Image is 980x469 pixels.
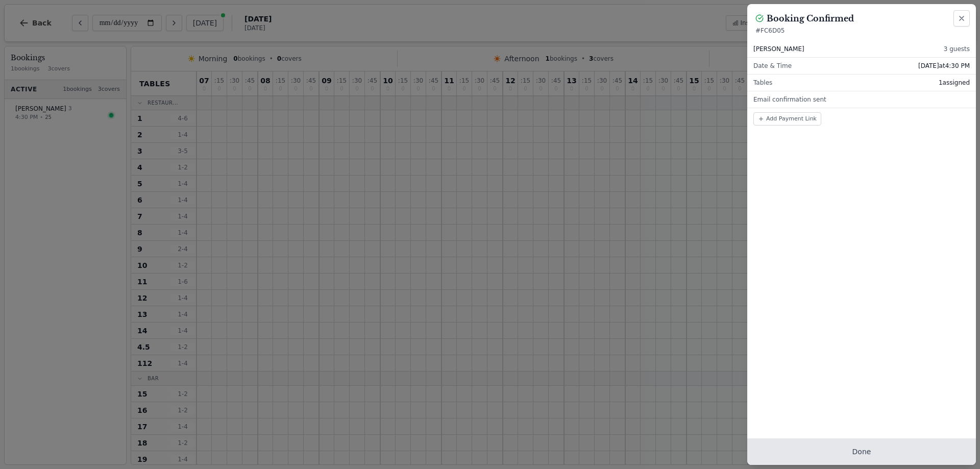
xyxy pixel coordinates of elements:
[918,62,970,70] span: [DATE] at 4:30 PM
[753,45,804,53] span: [PERSON_NAME]
[767,12,854,24] h2: Booking Confirmed
[753,112,821,126] button: Add Payment Link
[747,91,976,108] div: Email confirmation sent
[747,438,976,465] button: Done
[944,45,970,53] span: 3 guests
[939,79,970,87] span: 1 assigned
[753,79,772,87] span: Tables
[753,62,792,70] span: Date & Time
[755,27,968,35] p: # FC6D05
